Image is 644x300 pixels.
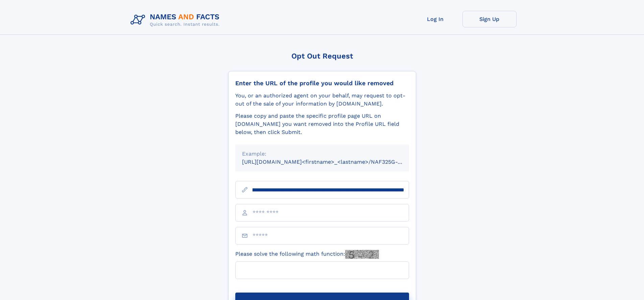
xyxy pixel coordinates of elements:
[235,79,409,87] div: Enter the URL of the profile you would like removed
[408,11,462,27] a: Log In
[235,112,409,136] div: Please copy and paste the specific profile page URL on [DOMAIN_NAME] you want removed into the Pr...
[228,52,416,60] div: Opt Out Request
[128,11,225,29] img: Logo Names and Facts
[462,11,517,27] a: Sign Up
[242,150,402,158] div: Example:
[235,250,379,259] label: Please solve the following math function:
[242,159,422,165] small: [URL][DOMAIN_NAME]<firstname>_<lastname>/NAF325G-xxxxxxxx
[235,92,409,108] div: You, or an authorized agent on your behalf, may request to opt-out of the sale of your informatio...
